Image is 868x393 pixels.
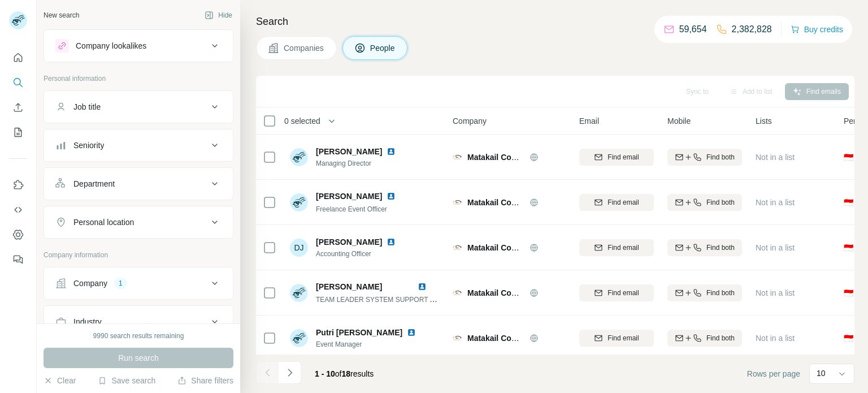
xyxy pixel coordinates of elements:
[290,193,308,211] img: Avatar
[706,333,735,343] span: Find both
[44,93,233,120] button: Job title
[9,97,27,118] button: Enrich CSV
[579,284,654,301] button: Find email
[756,153,795,162] span: Not in a list
[453,115,487,127] span: Company
[316,146,382,157] span: [PERSON_NAME]
[732,23,772,36] p: 2,382,828
[453,243,462,252] img: Logo of Matakail Communication
[114,278,127,288] div: 1
[453,334,462,343] img: Logo of Matakail Communication
[73,316,102,327] div: Industry
[607,152,639,162] span: Find email
[579,239,654,256] button: Find email
[453,198,462,207] img: Logo of Matakail Communication
[76,40,146,51] div: Company lookalikes
[667,284,742,301] button: Find both
[9,47,27,68] button: Quick start
[791,21,843,37] button: Buy credits
[756,198,795,207] span: Not in a list
[467,334,561,343] span: Matakail Communication
[407,328,416,337] img: LinkedIn logo
[9,72,27,93] button: Search
[256,14,854,29] h4: Search
[284,115,320,127] span: 0 selected
[817,368,826,379] p: 10
[844,332,853,344] span: 🇮🇩
[9,122,27,142] button: My lists
[316,295,496,304] span: TEAM LEADER SYSTEM SUPPORT AND DEVICE (BTPN)
[44,308,233,335] button: Industry
[44,132,233,159] button: Seniority
[607,333,639,343] span: Find email
[316,158,409,169] span: Managing Director
[667,115,691,127] span: Mobile
[467,198,561,207] span: Matakail Communication
[844,197,853,208] span: 🇮🇩
[73,140,104,151] div: Seniority
[579,149,654,166] button: Find email
[418,282,427,291] img: LinkedIn logo
[279,361,301,384] button: Navigate to next page
[44,209,233,236] button: Personal location
[335,369,342,378] span: of
[316,205,387,213] span: Freelance Event Officer
[667,239,742,256] button: Find both
[579,194,654,211] button: Find email
[756,243,795,252] span: Not in a list
[197,7,240,24] button: Hide
[73,178,115,189] div: Department
[315,369,335,378] span: 1 - 10
[342,369,351,378] span: 18
[290,148,308,166] img: Avatar
[9,249,27,270] button: Feedback
[607,288,639,298] span: Find email
[706,197,735,208] span: Find both
[316,339,429,349] span: Event Manager
[290,239,308,257] div: DJ
[387,237,396,247] img: LinkedIn logo
[756,115,772,127] span: Lists
[177,375,233,386] button: Share filters
[756,288,795,297] span: Not in a list
[579,115,599,127] span: Email
[73,217,134,228] div: Personal location
[316,191,382,202] span: [PERSON_NAME]
[284,42,325,54] span: Companies
[844,242,853,253] span: 🇮🇩
[467,288,561,297] span: Matakail Communication
[44,74,233,84] p: Personal information
[747,368,800,379] span: Rows per page
[706,243,735,253] span: Find both
[93,331,184,341] div: 9990 search results remaining
[290,329,308,347] img: Avatar
[73,101,101,113] div: Job title
[844,287,853,299] span: 🇮🇩
[607,197,639,208] span: Find email
[316,327,402,338] span: Putri [PERSON_NAME]
[290,284,308,302] img: Avatar
[316,282,382,291] span: [PERSON_NAME]
[467,243,561,252] span: Matakail Communication
[756,334,795,343] span: Not in a list
[316,249,409,259] span: Accounting Officer
[679,23,707,36] p: 59,654
[98,375,155,386] button: Save search
[706,288,735,298] span: Find both
[844,152,853,163] span: 🇮🇩
[315,369,374,378] span: results
[579,330,654,347] button: Find email
[44,170,233,197] button: Department
[9,224,27,245] button: Dashboard
[667,149,742,166] button: Find both
[44,250,233,260] p: Company information
[9,200,27,220] button: Use Surfe API
[44,375,76,386] button: Clear
[9,175,27,195] button: Use Surfe on LinkedIn
[467,153,561,162] span: Matakail Communication
[316,236,382,248] span: [PERSON_NAME]
[667,194,742,211] button: Find both
[453,153,462,162] img: Logo of Matakail Communication
[73,278,107,289] div: Company
[667,330,742,347] button: Find both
